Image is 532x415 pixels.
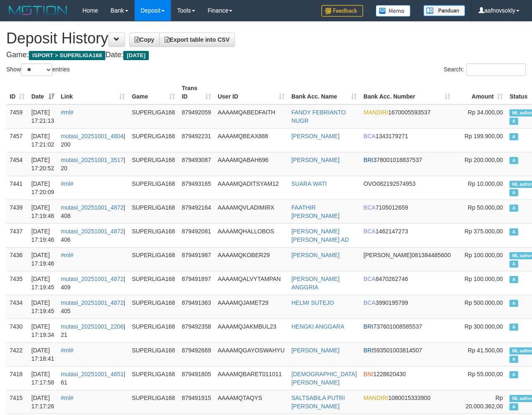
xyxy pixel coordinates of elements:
[6,30,526,47] h1: Deposit History
[159,33,235,47] a: Export table into CSV
[28,271,58,295] td: [DATE] 17:19:45
[465,299,503,306] span: Rp 500.000,00
[6,366,28,390] td: 7418
[360,200,454,223] td: 7105012659
[61,347,74,354] a: #ml#
[6,63,70,76] label: Show entries
[214,247,288,271] td: AAAAMQKOBER29
[6,81,28,104] th: ID: activate to sort column ascending
[291,180,327,187] a: SUARA WATI
[288,81,360,104] th: Bank Acc. Name: activate to sort column ascending
[165,36,229,43] span: Export table into CSV
[364,371,373,377] span: BNI
[214,366,288,390] td: AAAAMQBARET011011
[364,109,388,116] span: MANDIRI
[465,228,503,235] span: Rp 375.000,00
[291,133,339,139] a: [PERSON_NAME]
[6,295,28,319] td: 7434
[291,276,339,291] a: [PERSON_NAME] ANGGRIA
[128,390,178,414] td: SUPERLIGA168
[509,118,518,125] span: Approved
[128,366,178,390] td: SUPERLIGA168
[468,180,503,187] span: Rp 10.000,00
[28,176,58,200] td: [DATE] 17:20:09
[509,189,518,196] span: Approved
[129,33,160,47] a: Copy
[509,228,518,235] span: Approved
[128,81,178,104] th: Game: activate to sort column ascending
[468,109,503,116] span: Rp 34.000,00
[58,271,129,295] td: | 409
[291,252,339,258] a: [PERSON_NAME]
[178,128,214,152] td: 879492231
[6,51,526,59] h4: Game: Date:
[214,390,288,414] td: AAAAMQTAQYS
[360,128,454,152] td: 1343179271
[360,366,454,390] td: 1228620430
[360,271,454,295] td: 8470262746
[178,176,214,200] td: 879493165
[360,176,454,200] td: 082192574953
[128,295,178,319] td: SUPERLIGA168
[58,295,129,319] td: | 405
[214,104,288,129] td: AAAAMQABEDFAITH
[6,342,28,366] td: 7422
[360,152,454,176] td: 378001018837537
[6,247,28,271] td: 7436
[6,176,28,200] td: 7441
[128,247,178,271] td: SUPERLIGA168
[61,157,124,163] a: mutasi_20251001_3517
[6,223,28,247] td: 7437
[364,347,373,354] span: BRI
[58,223,129,247] td: | 406
[6,271,28,295] td: 7435
[61,204,124,211] a: mutasi_20251001_4872
[61,371,124,377] a: mutasi_20251001_4651
[6,390,28,414] td: 7415
[6,104,28,129] td: 7459
[360,390,454,414] td: 1080015333900
[178,223,214,247] td: 879492081
[58,128,129,152] td: | 200
[6,152,28,176] td: 7454
[128,104,178,129] td: SUPERLIGA168
[360,342,454,366] td: 593501003814507
[128,176,178,200] td: SUPERLIGA168
[364,395,388,401] span: MANDIRI
[214,342,288,366] td: AAAAMQGAYOSWAHYU
[214,223,288,247] td: AAAAMQHALLOBOS
[178,319,214,342] td: 879492358
[364,252,412,258] span: [PERSON_NAME]
[291,347,339,354] a: [PERSON_NAME]
[291,109,346,124] a: FANDY FEBRIANTO NUGR
[58,81,129,104] th: Link: activate to sort column ascending
[468,204,503,211] span: Rp 50.000,00
[178,366,214,390] td: 879491805
[214,319,288,342] td: AAAAMQJAKMBUL23
[28,342,58,366] td: [DATE] 17:18:41
[465,157,503,163] span: Rp 200.000,00
[360,247,454,271] td: 081384485600
[58,366,129,390] td: | 61
[58,200,129,223] td: | 408
[61,323,124,330] a: mutasi_20251001_2206
[178,390,214,414] td: 879491915
[360,319,454,342] td: 737601008585537
[61,228,124,235] a: mutasi_20251001_4872
[465,252,503,258] span: Rp 100.000,00
[364,228,376,235] span: BCA
[6,319,28,342] td: 7430
[509,261,518,268] span: Approved
[178,247,214,271] td: 879491987
[509,133,518,140] span: Approved
[29,51,105,60] span: ISPORT > SUPERLIGA168
[291,323,344,330] a: HENGKI ANGGARA
[364,299,376,306] span: BCA
[178,104,214,129] td: 879492059
[360,295,454,319] td: 3990195799
[61,180,74,187] a: #ml#
[28,200,58,223] td: [DATE] 17:19:46
[321,5,363,17] img: Feedback.jpg
[128,200,178,223] td: SUPERLIGA168
[214,200,288,223] td: AAAAMQVLADIMIRX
